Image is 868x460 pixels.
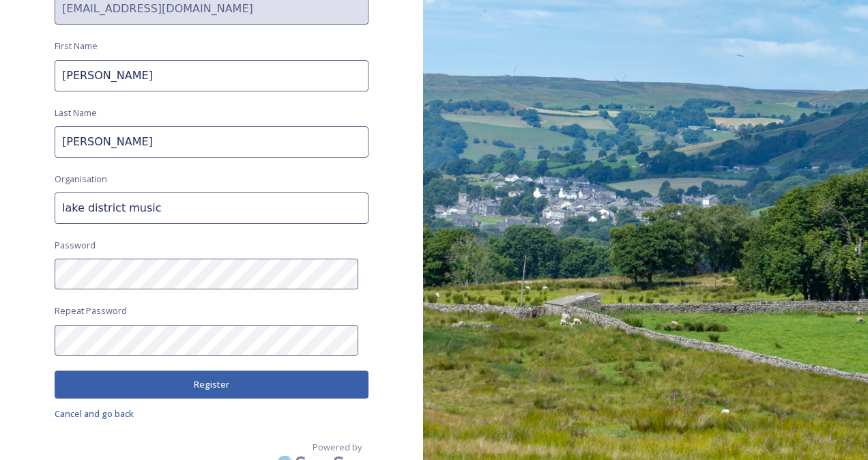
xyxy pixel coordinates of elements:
[55,106,97,119] span: Last Name
[55,239,96,252] span: Password
[55,304,127,317] span: Repeat Password
[55,60,368,91] input: John
[313,441,362,454] span: Powered by
[55,407,134,420] span: Cancel and go back
[55,126,368,158] input: Doe
[55,173,107,186] span: Organisation
[55,40,98,53] span: First Name
[55,371,368,399] button: Register
[55,192,368,224] input: Acme Inc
